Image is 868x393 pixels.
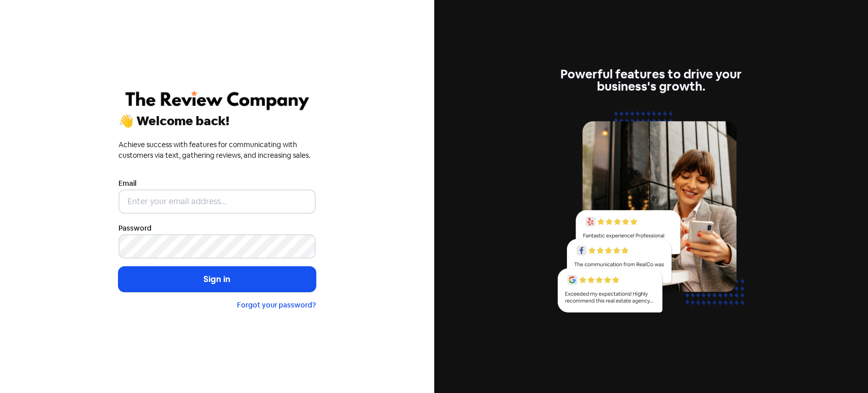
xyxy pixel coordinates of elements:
a: Forgot your password? [237,300,316,310]
button: Sign in [118,267,316,292]
div: Powerful features to drive your business's growth. [552,68,750,93]
img: reviews [552,105,750,324]
div: Achieve success with features for communicating with customers via text, gathering reviews, and i... [118,139,316,161]
div: 👋 Welcome back! [118,115,316,127]
label: Password [118,223,152,234]
input: Enter your email address... [118,189,316,214]
label: Email [118,178,136,189]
